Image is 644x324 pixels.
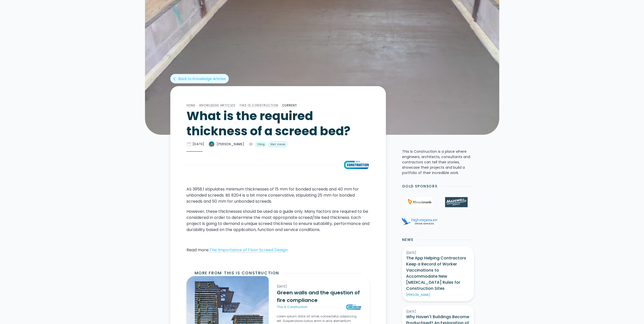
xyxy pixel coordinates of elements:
[195,270,222,276] h2: More from
[178,76,226,81] div: Back to Knowledge Articles
[255,141,267,147] a: Tiling
[268,141,288,147] a: Wet Areas
[199,103,236,107] a: Knowledge Articles
[406,309,470,314] div: [DATE]
[186,208,370,233] p: However, these thicknesses should be used as a guide only. Many factors are required to be consid...
[186,103,196,107] a: Home
[402,246,474,301] a: [DATE]The App Helping Contractors Keep a Record of Worker Vaccinations to Accommodate New [MEDICA...
[248,142,254,147] div: label
[406,293,430,297] div: [PERSON_NAME]
[277,284,361,289] div: [DATE]
[270,142,285,146] div: Wet Areas
[186,247,370,253] p: Read more:
[193,142,205,146] div: [DATE]
[186,108,370,139] h1: What is the required thickness of a screed bed?
[209,141,215,147] img: What is the required thickness of a screed bed?
[186,186,370,204] p: AS 3958.1 stipulates minimum thicknesses of 15 mm for bonded screeds and 40 mm for unbonded scree...
[277,289,361,304] h3: Green walls and the question of fire compliance
[170,74,229,83] a: arrow_back_iosBack to Knowledge Articles
[277,305,307,309] div: This Is Construction
[209,141,244,147] a: [PERSON_NAME]
[217,142,244,146] div: [PERSON_NAME]
[402,149,474,176] p: This Is Construction is a place where engineers, architects, consultants and contractors can tell...
[402,184,438,189] h2: Gold Sponsors
[257,142,265,146] div: Tiling
[406,251,470,255] div: [DATE]
[445,197,467,207] img: Madewell Products
[402,217,437,225] img: High Exposure
[186,142,192,147] div: date_range
[224,270,279,276] h2: This Is Construction
[407,197,432,207] img: 1Breadcrumb
[236,102,239,108] div: /
[196,102,199,108] div: /
[343,160,370,170] img: What is the required thickness of a screed bed?
[346,304,362,310] img: Green walls and the question of fire compliance
[173,76,177,81] div: arrow_back_ios
[406,255,470,292] h3: The App Helping Contractors Keep a Record of Worker Vaccinations to Accommodate New [MEDICAL_DATA...
[209,247,288,253] a: The Importance of Floor Screed Design
[282,103,297,107] a: Current
[402,237,413,242] h2: News
[239,103,278,107] a: This Is Construction
[278,102,282,108] div: /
